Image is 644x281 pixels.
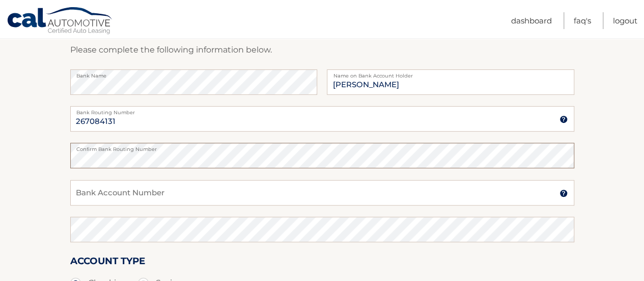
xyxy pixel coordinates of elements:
[574,12,591,29] a: FAQ's
[70,253,145,272] label: Account Type
[70,106,574,132] input: Bank Routing Number
[70,143,574,151] label: Confirm Bank Routing Number
[559,115,568,123] img: tooltip.svg
[327,69,574,95] input: Name on Account (Account Holder Name)
[613,12,637,29] a: Logout
[70,69,317,78] label: Bank Name
[327,69,574,78] label: Name on Bank Account Holder
[70,43,574,57] p: Please complete the following information below.
[70,180,574,206] input: Bank Account Number
[511,12,552,29] a: Dashboard
[7,7,114,36] a: Cal Automotive
[70,106,574,114] label: Bank Routing Number
[559,189,568,197] img: tooltip.svg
